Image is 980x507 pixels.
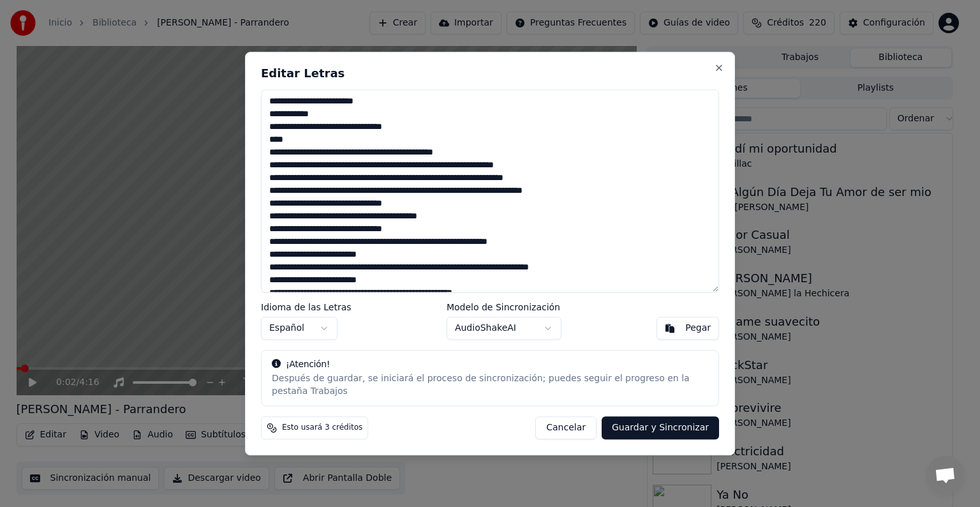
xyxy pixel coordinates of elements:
div: Después de guardar, se iniciará el proceso de sincronización; puedes seguir el progreso en la pes... [272,372,708,398]
button: Pegar [657,317,719,340]
label: Idioma de las Letras [261,303,352,312]
h2: Editar Letras [261,68,719,79]
label: Modelo de Sincronización [447,303,561,312]
div: ¡Atención! [272,358,708,371]
button: Guardar y Sincronizar [602,416,719,439]
span: Esto usará 3 créditos [282,423,362,433]
div: Pegar [685,322,711,335]
button: Cancelar [535,416,597,439]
